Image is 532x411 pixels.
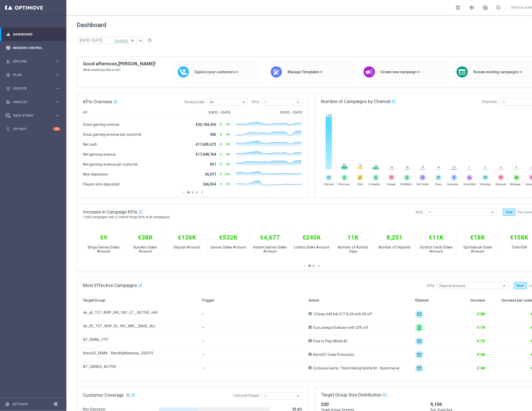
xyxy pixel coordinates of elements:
[6,114,60,118] button: Data Studio keyboard_arrow_right
[6,113,55,118] div: Data Studio
[6,59,55,64] div: Explore
[6,41,60,55] div: Mission Control
[6,59,60,64] button: person_search Explore keyboard_arrow_right
[6,122,60,136] div: Optibot
[12,403,28,406] a: Settings
[55,72,60,77] i: keyboard_arrow_right
[6,86,10,91] i: play_circle_outline
[6,127,60,131] button: lightbulb Optibot 7
[6,73,60,77] button: gps_fixed Plan keyboard_arrow_right
[55,99,60,104] i: keyboard_arrow_right
[6,73,55,77] div: Plan
[55,86,60,91] i: keyboard_arrow_right
[6,73,10,77] i: gps_fixed
[13,101,55,104] span: Analyze
[6,59,10,64] i: person_search
[13,122,53,136] a: Optibot
[55,59,60,64] i: keyboard_arrow_right
[6,100,10,104] i: track_changes
[13,87,55,90] span: Execute
[13,114,55,117] span: Data Studio
[6,86,55,91] div: Execute
[13,73,55,77] span: Plan
[6,46,60,50] button: Mission Control
[13,60,55,63] span: Explore
[53,127,60,131] div: 7
[55,113,60,118] i: keyboard_arrow_right
[6,32,10,37] i: equalizer
[5,402,10,407] i: settings
[13,41,60,55] a: Mission Control
[6,32,60,36] button: equalizer Dashboard
[6,100,60,104] button: track_changes Analyze keyboard_arrow_right
[6,100,55,104] div: Analyze
[6,86,60,91] button: play_circle_outline Execute keyboard_arrow_right
[469,5,475,10] span: school
[6,28,60,41] div: Dashboard
[6,127,10,131] i: lightbulb
[13,28,60,41] a: Dashboard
